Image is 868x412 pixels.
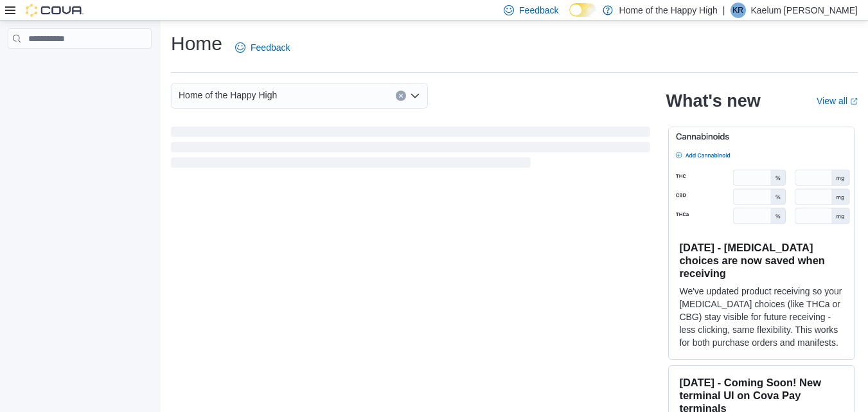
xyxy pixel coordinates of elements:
a: Feedback [230,35,295,60]
span: Loading [171,129,650,170]
span: Home of the Happy High [179,87,277,103]
p: | [723,3,725,18]
span: Dark Mode [569,17,570,17]
span: KR [732,3,743,18]
span: Feedback [251,41,290,54]
p: We've updated product receiving so your [MEDICAL_DATA] choices (like THCa or CBG) stay visible fo... [679,285,844,349]
span: Feedback [519,4,558,17]
p: Home of the Happy High [619,3,718,18]
input: Dark Mode [569,3,596,17]
h3: [DATE] - [MEDICAL_DATA] choices are now saved when receiving [679,241,844,280]
p: Kaelum [PERSON_NAME] [751,3,858,18]
img: Cova [26,4,84,17]
svg: External link [850,98,858,105]
div: Kaelum Rudy [731,3,746,18]
nav: Complex example [8,51,152,82]
button: Open list of options [410,91,420,101]
a: View allExternal link [817,96,858,106]
h1: Home [171,31,222,57]
button: Clear input [396,91,406,101]
h2: What's new [666,91,760,111]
